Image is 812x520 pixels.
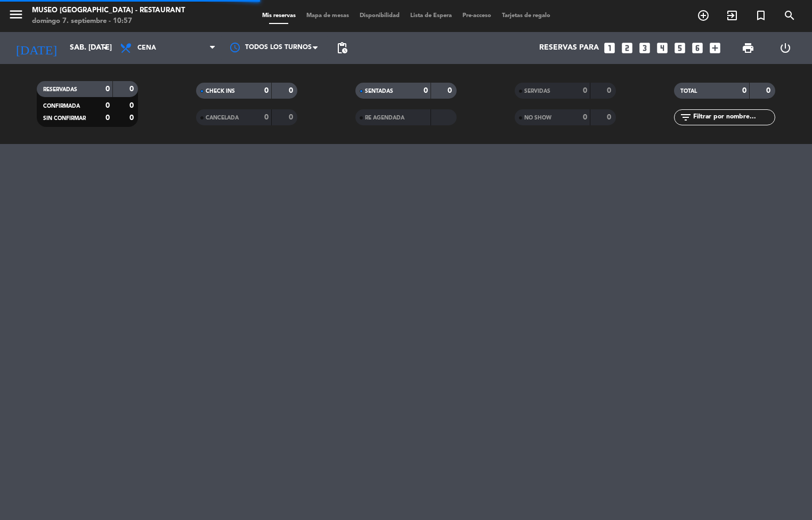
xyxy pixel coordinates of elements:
div: Museo [GEOGRAPHIC_DATA] - Restaurant [32,5,185,16]
span: SENTADAS [365,89,393,94]
strong: 0 [766,87,773,94]
i: looks_one [603,41,616,55]
strong: 0 [105,102,110,109]
span: Mapa de mesas [301,13,354,19]
span: NO SHOW [524,115,551,121]
strong: 0 [105,114,110,122]
i: [DATE] [8,36,64,60]
i: looks_two [620,41,634,55]
strong: 0 [289,87,295,94]
strong: 0 [129,114,136,122]
span: SERVIDAS [524,89,550,94]
span: RESERVADAS [43,87,77,92]
strong: 0 [583,87,587,94]
i: turned_in_not [754,9,767,22]
i: looks_3 [638,41,652,55]
strong: 0 [129,85,136,93]
strong: 0 [607,87,613,94]
i: looks_5 [673,41,687,55]
strong: 0 [742,87,746,94]
i: exit_to_app [726,9,738,22]
span: pending_actions [336,42,348,54]
span: Mis reservas [257,13,301,19]
span: CANCELADA [206,115,239,121]
span: Cena [137,44,156,52]
div: domingo 7. septiembre - 10:57 [32,16,185,27]
i: add_circle_outline [697,9,710,22]
i: looks_6 [691,41,704,55]
span: Lista de Espera [405,13,457,19]
span: Pre-acceso [457,13,497,19]
strong: 0 [105,85,110,93]
span: Reservas para [539,44,599,52]
strong: 0 [424,87,428,94]
span: SIN CONFIRMAR [43,116,86,121]
strong: 0 [607,114,613,121]
span: Tarjetas de regalo [497,13,556,19]
i: arrow_drop_down [99,42,112,54]
span: RE AGENDADA [365,115,404,121]
div: LOG OUT [767,32,804,64]
strong: 0 [264,114,269,121]
i: menu [8,6,24,22]
i: add_box [708,41,722,55]
i: looks_4 [655,41,669,55]
strong: 0 [289,114,295,121]
i: power_settings_new [779,42,792,54]
strong: 0 [129,102,136,109]
span: CONFIRMADA [43,103,80,109]
span: Disponibilidad [354,13,405,19]
strong: 0 [583,114,587,121]
strong: 0 [264,87,269,94]
span: CHECK INS [206,89,235,94]
button: menu [8,6,24,26]
strong: 0 [448,87,454,94]
i: filter_list [679,111,692,124]
span: TOTAL [680,89,697,94]
i: search [783,9,796,22]
input: Filtrar por nombre... [692,111,775,123]
span: print [742,42,754,54]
